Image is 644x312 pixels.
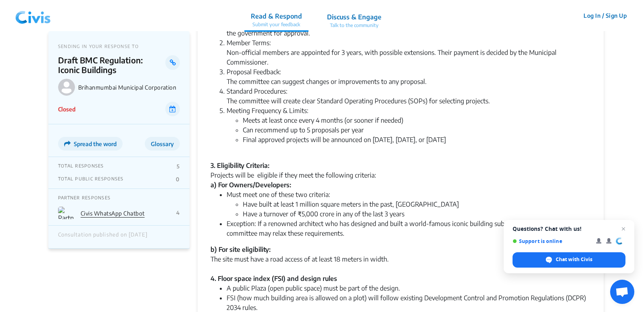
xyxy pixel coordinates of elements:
[513,226,625,232] span: Questions? Chat with us!
[145,137,180,151] button: Glossary
[227,106,591,154] li: Meeting Frequency & Limits:
[58,79,75,96] img: Brihanmumbai Municipal Corporation logo
[58,176,124,182] p: TOTAL PUBLIC RESPONSES
[177,163,179,170] p: 5
[81,210,145,217] a: Civis WhatsApp Chatbot
[58,195,180,200] p: PARTNER RESPONSES
[58,44,180,49] p: SENDING IN YOUR RESPONSE TO
[74,140,117,147] span: Spread the word
[578,9,632,22] button: Log In / Sign Up
[210,274,337,283] strong: 4. Floor space index (FSI) and design rules
[243,115,591,125] li: Meets at least once every 4 months (or sooner if needed)
[210,254,591,274] div: The site must have a road access of at least 18 meters in width.
[58,105,75,113] p: Closed
[58,207,74,219] img: Partner Logo
[243,125,591,135] li: Can recommend up to 5 proposals per year
[12,4,54,28] img: navlogo.png
[227,38,591,67] li: Member Terms: Non-official members are appointed for 3 years, with possible extensions. Their pay...
[243,209,591,219] li: Have a turnover of ₹5,000 crore in any of the last 3 years
[227,219,591,238] li: Exception: If a renowned architect who has designed and built a world-famous iconic building subm...
[327,12,381,22] p: Discuss & Engage
[78,84,180,91] p: Brihanmumbai Municipal Corporation
[210,181,291,189] strong: a) For Owners/Developers:
[243,135,591,154] li: Final approved projects will be announced on [DATE], [DATE], or [DATE]
[556,256,592,263] span: Chat with Civis
[513,252,625,268] span: Chat with Civis
[513,238,590,244] span: Support is online
[227,67,591,86] li: Proposal Feedback: The committee can suggest changes or improvements to any proposal.
[176,209,179,216] p: 4
[58,55,166,75] p: Draft BMC Regulation: Iconic Buildings
[176,176,179,182] p: 0
[227,283,591,293] li: A public Plaza (open public space) must be part of the design.
[58,163,104,170] p: TOTAL RESPONSES
[610,280,634,304] a: Open chat
[151,140,174,147] span: Glossary
[210,170,591,180] div: Projects will be eligible if they meet the following criteria:
[251,21,302,28] p: Submit your feedback
[243,199,591,209] li: Have built at least 1 million square meters in the past, [GEOGRAPHIC_DATA]
[58,137,123,151] button: Spread the word
[58,232,148,242] div: Consultation published on [DATE]
[227,86,591,106] li: Standard Procedures: The committee will create clear Standard Operating Procedures (SOPs) for sel...
[327,22,381,29] p: Talk to the community
[210,161,269,170] strong: 3. Eligibility Criteria:
[227,190,591,219] li: Must meet one of these two criteria:
[210,245,271,253] strong: b) For site eligibility:
[251,11,302,21] p: Read & Respond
